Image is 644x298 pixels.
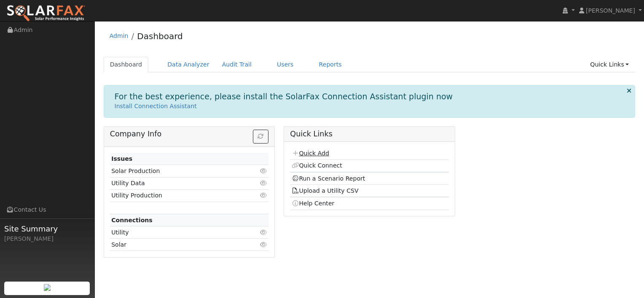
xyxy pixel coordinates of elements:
span: [PERSON_NAME] [586,7,635,14]
span: Site Summary [4,223,90,234]
a: Users [271,57,300,72]
h1: For the best experience, please install the SolarFax Connection Assistant plugin now [115,92,453,101]
i: Click to view [260,242,267,247]
i: Click to view [260,229,267,235]
td: Utility [110,226,243,239]
a: Dashboard [137,31,183,41]
td: Solar [110,239,243,251]
img: SolarFax [6,5,86,22]
h5: Quick Links [290,130,448,138]
a: Data Analyzer [161,57,216,72]
i: Click to view [260,180,267,186]
a: Dashboard [104,57,149,72]
a: Run a Scenario Report [292,175,365,182]
h5: Company Info [110,130,268,138]
strong: Issues [111,155,132,162]
img: retrieve [44,284,51,291]
div: [PERSON_NAME] [4,234,90,243]
a: Quick Add [292,150,329,157]
a: Upload a Utility CSV [292,187,359,194]
td: Utility Production [110,189,243,202]
a: Reports [313,57,348,72]
a: Admin [110,32,129,39]
strong: Connections [111,217,153,223]
a: Audit Trail [216,57,258,72]
td: Utility Data [110,177,243,189]
i: Click to view [260,192,267,198]
td: Solar Production [110,165,243,177]
a: Quick Connect [292,162,342,169]
a: Quick Links [584,57,635,72]
i: Click to view [260,168,267,174]
a: Install Connection Assistant [115,103,197,109]
a: Help Center [292,200,335,207]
